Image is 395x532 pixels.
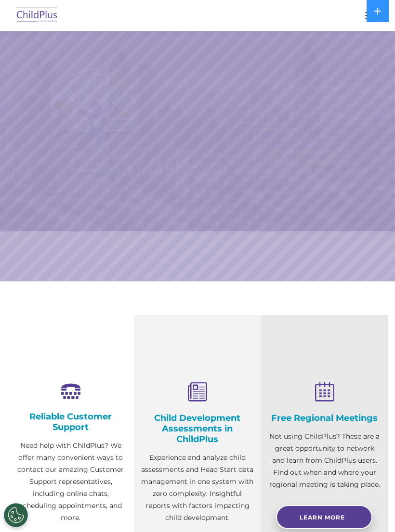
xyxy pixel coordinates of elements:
h4: Free Regional Meetings [268,413,381,423]
p: Not using ChildPlus? These are a great opportunity to network and learn from ChildPlus users. Fin... [268,431,381,491]
span: Learn More [300,514,345,521]
h4: Reliable Customer Support [14,411,127,432]
p: Need help with ChildPlus? We offer many convenient ways to contact our amazing Customer Support r... [14,440,127,524]
a: Learn More [276,505,372,529]
h4: Child Development Assessments in ChildPlus [141,413,253,444]
a: Learn More [268,149,336,166]
p: Experience and analyze child assessments and Head Start data management in one system with zero c... [141,452,253,524]
img: ChildPlus by Procare Solutions [14,4,60,27]
button: Cookies Settings [4,503,28,527]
